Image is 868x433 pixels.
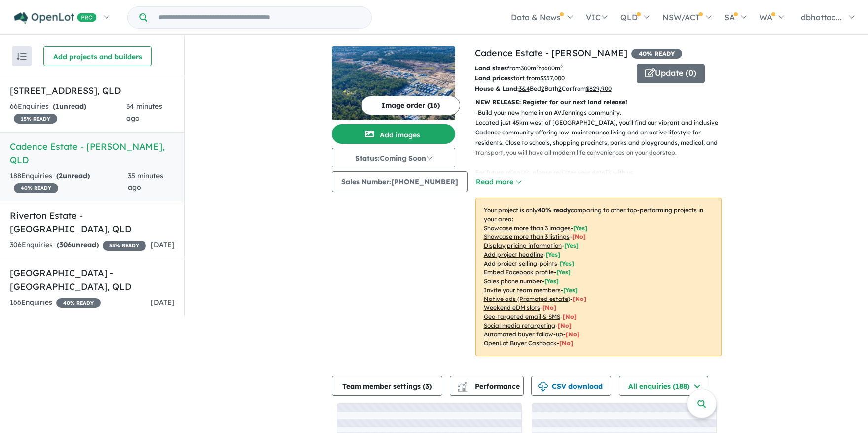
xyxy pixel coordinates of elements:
span: 34 minutes ago [126,102,162,123]
span: to [539,65,563,72]
button: Read more [475,176,522,188]
span: 40 % READY [14,183,58,193]
a: Cadence Estate - [PERSON_NAME] [475,47,627,59]
div: 66 Enquir ies [10,101,126,125]
u: Weekend eDM slots [484,304,540,311]
span: [ No ] [572,233,586,240]
span: 306 [59,240,72,249]
div: 166 Enquir ies [10,297,101,309]
button: Sales Number:[PHONE_NUMBER] [332,171,468,192]
span: [No] [566,331,579,338]
u: Social media retargeting [484,322,555,329]
button: Performance [450,376,524,396]
span: [ Yes ] [560,260,574,267]
u: Native ads (Promoted estate) [484,295,570,302]
button: Team member settings (3) [332,376,442,396]
img: Cadence Estate - Ripley [332,46,455,120]
span: [No] [563,313,577,320]
button: Status:Coming Soon [332,148,455,167]
span: [No] [558,322,572,329]
span: [No] [542,304,556,311]
span: 2 [59,171,63,180]
u: Showcase more than 3 listings [484,233,570,240]
span: 1 [55,102,59,111]
u: 600 m [544,65,563,72]
b: Land prices [475,74,510,82]
button: Image order (16) [361,96,460,115]
strong: ( unread) [56,171,90,180]
span: 3 [425,382,429,391]
u: Display pricing information [484,242,562,249]
span: 40 % READY [56,298,101,308]
span: 15 % READY [14,114,57,124]
u: Sales phone number [484,277,542,285]
span: [ Yes ] [573,224,587,232]
u: $ 357,000 [540,74,565,82]
span: 35 minutes ago [128,171,163,192]
b: House & Land: [475,85,519,92]
strong: ( unread) [57,240,99,249]
sup: 2 [536,64,539,69]
span: [DATE] [151,298,175,307]
span: [No] [559,339,573,347]
button: Update (0) [637,64,705,83]
img: sort.svg [17,53,27,60]
p: from [475,64,629,73]
u: $ 829,900 [586,85,612,92]
div: 188 Enquir ies [10,170,128,194]
p: Bed Bath Car from [475,84,629,94]
span: Performance [459,382,520,391]
input: Try estate name, suburb, builder or developer [149,7,369,28]
span: [ Yes ] [556,268,571,276]
img: line-chart.svg [458,382,467,387]
span: [ Yes ] [563,286,578,294]
u: 300 m [521,65,539,72]
button: Add images [332,124,455,144]
h5: [STREET_ADDRESS] , QLD [10,84,175,97]
h5: [GEOGRAPHIC_DATA] - [GEOGRAPHIC_DATA] , QLD [10,266,175,293]
span: 40 % READY [631,49,682,59]
u: Invite your team members [484,286,561,294]
span: [No] [573,295,586,302]
sup: 2 [560,64,563,69]
u: 2 [558,85,562,92]
img: download icon [538,382,548,392]
b: Land sizes [475,65,507,72]
p: start from [475,73,629,83]
u: 2 [541,85,544,92]
div: 306 Enquir ies [10,239,146,251]
h5: Cadence Estate - [PERSON_NAME] , QLD [10,140,175,167]
h5: Riverton Estate - [GEOGRAPHIC_DATA] , QLD [10,209,175,235]
span: [DATE] [151,240,175,249]
u: Embed Facebook profile [484,268,554,276]
button: CSV download [531,376,611,396]
span: dbhattac... [801,12,842,22]
p: Your project is only comparing to other top-performing projects in your area: - - - - - - - - - -... [475,198,722,356]
u: 3&4 [519,85,530,92]
b: 40 % ready [538,206,571,214]
button: Add projects and builders [43,46,152,66]
img: bar-chart.svg [458,385,468,391]
span: [ Yes ] [546,251,560,258]
span: 35 % READY [103,241,146,251]
strong: ( unread) [53,102,86,111]
u: Geo-targeted email & SMS [484,313,560,320]
img: Openlot PRO Logo White [14,12,97,24]
u: Automated buyer follow-up [484,331,563,338]
button: All enquiries (188) [619,376,708,396]
p: - Build your new home in an AVJennings community. Located just 45km west of [GEOGRAPHIC_DATA], yo... [475,108,729,268]
u: Add project selling-points [484,260,557,267]
u: OpenLot Buyer Cashback [484,339,557,347]
u: Showcase more than 3 images [484,224,571,232]
p: NEW RELEASE: Register for our next land release! [475,98,722,107]
u: Add project headline [484,251,543,258]
span: [ Yes ] [544,277,559,285]
span: [ Yes ] [564,242,579,249]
